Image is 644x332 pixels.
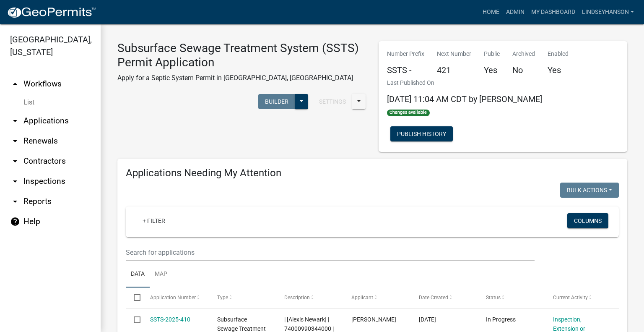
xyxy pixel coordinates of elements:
[10,136,20,146] i: arrow_drop_down
[560,183,619,198] button: Bulk Actions
[484,65,500,75] h5: Yes
[437,65,471,75] h5: 421
[126,244,535,261] input: Search for applications
[579,4,637,20] a: Lindseyhanson
[10,217,20,227] i: help
[117,73,366,83] p: Apply for a Septic System Permit in [GEOGRAPHIC_DATA], [GEOGRAPHIC_DATA]
[150,261,172,288] a: Map
[387,94,542,104] span: [DATE] 11:04 AM CDT by [PERSON_NAME]
[150,316,190,323] a: SSTS-2025-410
[503,4,528,20] a: Admin
[548,65,569,75] h5: Yes
[387,110,430,116] span: Changes available
[512,65,535,75] h5: No
[276,288,343,308] datatable-header-cell: Description
[437,50,471,58] p: Next Number
[150,295,196,301] span: Application Number
[553,295,588,301] span: Current Activity
[217,295,228,301] span: Type
[126,288,142,308] datatable-header-cell: Select
[142,288,209,308] datatable-header-cell: Application Number
[10,196,20,207] i: arrow_drop_down
[126,167,619,179] h4: Applications Needing My Attention
[486,316,516,323] span: In Progress
[117,41,366,69] h3: Subsurface Sewage Treatment System (SSTS) Permit Application
[351,316,396,323] span: Bill Schueller
[545,288,612,308] datatable-header-cell: Current Activity
[126,261,150,288] a: Data
[479,4,503,20] a: Home
[567,213,608,228] button: Columns
[419,295,448,301] span: Date Created
[410,288,478,308] datatable-header-cell: Date Created
[10,79,20,89] i: arrow_drop_up
[486,295,501,301] span: Status
[390,126,453,141] button: Publish History
[312,94,353,109] button: Settings
[478,288,545,308] datatable-header-cell: Status
[10,176,20,186] i: arrow_drop_down
[387,50,424,58] p: Number Prefix
[10,156,20,166] i: arrow_drop_down
[512,50,535,58] p: Archived
[136,213,172,228] a: + Filter
[419,316,436,323] span: 09/16/2025
[528,4,579,20] a: My Dashboard
[284,295,310,301] span: Description
[10,116,20,126] i: arrow_drop_down
[548,50,569,58] p: Enabled
[387,78,542,87] p: Last Published On
[209,288,276,308] datatable-header-cell: Type
[484,50,500,58] p: Public
[258,94,295,109] button: Builder
[387,65,424,75] h5: SSTS -
[390,131,453,138] wm-modal-confirm: Workflow Publish History
[351,295,373,301] span: Applicant
[343,288,410,308] datatable-header-cell: Applicant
